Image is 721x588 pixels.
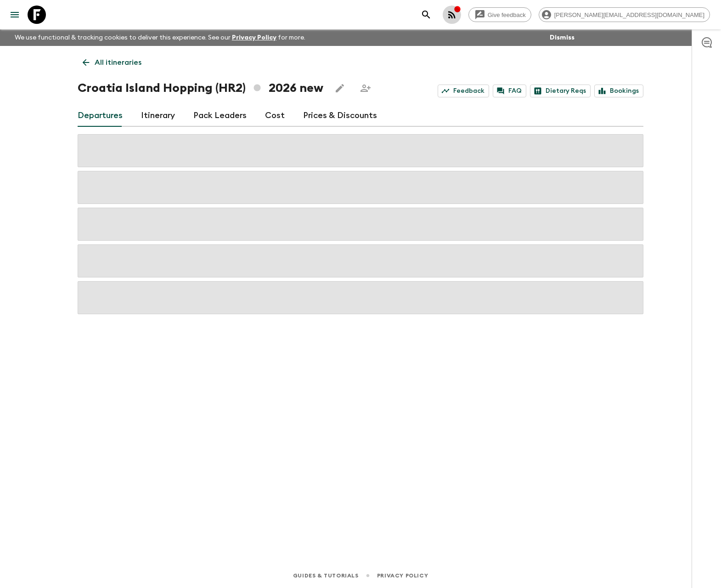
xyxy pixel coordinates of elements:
[293,571,359,581] a: Guides & Tutorials
[547,31,577,44] button: Dismiss
[530,85,591,97] a: Dietary Reqs
[265,105,285,127] a: Cost
[95,57,141,68] p: All itineraries
[594,85,643,97] a: Bookings
[483,11,531,18] span: Give feedback
[232,34,276,41] a: Privacy Policy
[417,6,435,24] button: search adventures
[78,105,123,127] a: Departures
[331,79,349,97] button: Edit this itinerary
[78,53,146,72] a: All itineraries
[78,79,323,97] h1: Croatia Island Hopping (HR2) 2026 new
[356,79,375,97] span: Share this itinerary
[303,105,377,127] a: Prices & Discounts
[141,105,175,127] a: Itinerary
[377,571,428,581] a: Privacy Policy
[193,105,247,127] a: Pack Leaders
[539,7,710,22] div: [PERSON_NAME][EMAIL_ADDRESS][DOMAIN_NAME]
[11,29,309,46] p: We use functional & tracking cookies to deliver this experience. See our for more.
[549,11,710,18] span: [PERSON_NAME][EMAIL_ADDRESS][DOMAIN_NAME]
[6,6,24,24] button: menu
[438,85,489,97] a: Feedback
[493,85,526,97] a: FAQ
[468,7,531,22] a: Give feedback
